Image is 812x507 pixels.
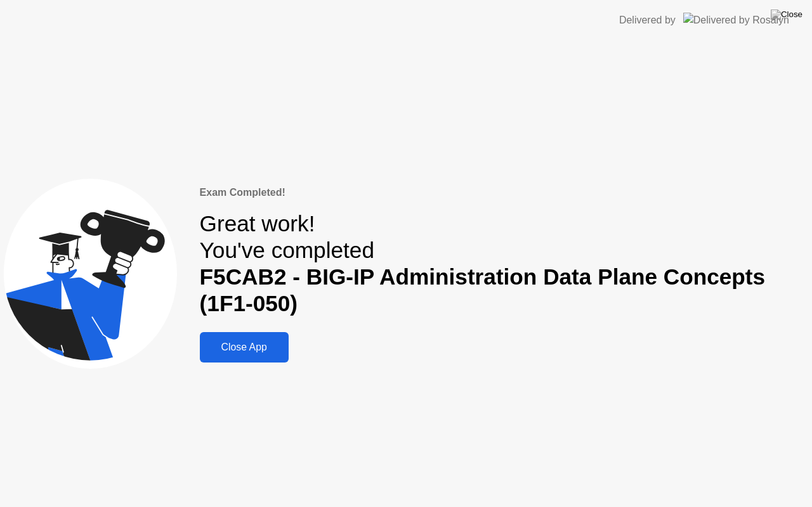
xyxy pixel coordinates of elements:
[619,13,676,28] div: Delivered by
[200,332,289,363] button: Close App
[200,185,808,200] div: Exam Completed!
[200,210,808,318] div: Great work! You've completed
[771,10,802,20] img: Close
[200,264,766,316] b: F5CAB2 - BIG-IP Administration Data Plane Concepts (1F1-050)
[683,13,789,27] img: Delivered by Rosalyn
[204,342,285,353] div: Close App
